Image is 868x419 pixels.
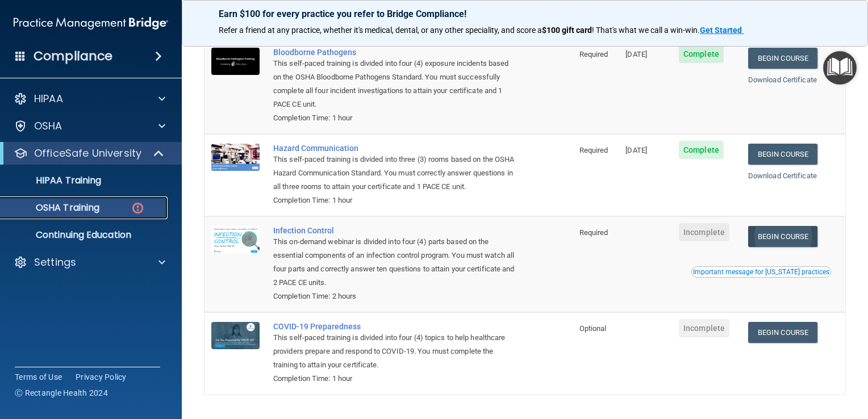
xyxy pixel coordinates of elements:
a: COVID-19 Preparedness [273,322,516,331]
p: Continuing Education [7,229,162,241]
span: Required [579,228,608,237]
span: ! That's what we call a win-win. [592,26,700,35]
div: This self-paced training is divided into four (4) exposure incidents based on the OSHA Bloodborne... [273,57,516,111]
p: Earn $100 for every practice you refer to Bridge Compliance! [219,9,831,19]
p: Settings [34,255,76,269]
a: Privacy Policy [76,371,127,383]
a: Begin Course [748,322,817,343]
span: [DATE] [625,146,647,154]
a: OfficeSafe University [14,146,165,160]
p: HIPAA Training [7,175,101,186]
span: Required [579,50,608,58]
p: OSHA [34,119,62,133]
div: This self-paced training is divided into four (4) topics to help healthcare providers prepare and... [273,331,516,372]
a: OSHA [14,119,165,133]
div: Completion Time: 1 hour [273,194,516,207]
a: Begin Course [748,226,817,247]
strong: $100 gift card [542,26,592,35]
span: Complete [679,45,724,63]
img: PMB logo [14,12,168,35]
a: Download Certificate [748,76,817,84]
span: Optional [579,324,607,333]
a: Settings [14,255,165,269]
strong: Get Started [700,26,742,35]
span: [DATE] [625,50,647,58]
span: Refer a friend at any practice, whether it's medical, dental, or any other speciality, and score a [219,26,542,35]
a: Begin Course [748,48,817,69]
div: Completion Time: 1 hour [273,372,516,386]
a: Infection Control [273,226,516,235]
a: Get Started [700,26,744,35]
div: This on-demand webinar is divided into four (4) parts based on the essential components of an inf... [273,235,516,290]
div: Completion Time: 1 hour [273,111,516,125]
p: OSHA Training [7,202,99,213]
span: Incomplete [679,223,729,241]
button: Read this if you are a dental practitioner in the state of CA [691,266,831,278]
span: Incomplete [679,319,729,337]
a: HIPAA [14,92,165,106]
div: Completion Time: 2 hours [273,290,516,303]
a: Hazard Communication [273,144,516,153]
img: danger-circle.6113f641.png [131,201,145,215]
div: This self-paced training is divided into three (3) rooms based on the OSHA Hazard Communication S... [273,153,516,194]
span: Required [579,146,608,154]
p: OfficeSafe University [34,146,141,160]
h4: Compliance [34,48,112,64]
div: Important message for [US_STATE] practices [693,269,829,275]
a: Terms of Use [15,371,62,383]
p: HIPAA [34,92,63,106]
a: Begin Course [748,144,817,165]
button: Open Resource Center [823,51,857,85]
a: Download Certificate [748,171,817,180]
span: Ⓒ Rectangle Health 2024 [15,387,108,399]
a: Bloodborne Pathogens [273,48,516,57]
span: Complete [679,141,724,159]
